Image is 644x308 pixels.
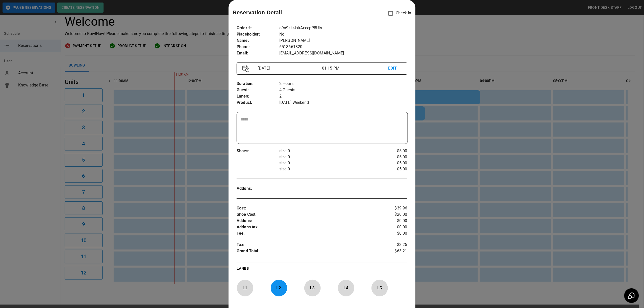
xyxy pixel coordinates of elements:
[279,93,407,100] p: 2
[388,65,401,72] p: EDIT
[304,282,321,294] p: L 3
[385,8,411,19] p: Check In
[237,87,279,93] p: Guest :
[237,100,279,106] p: Product :
[379,148,407,154] p: $5.00
[379,242,407,248] p: $3.25
[237,186,279,192] p: Addons :
[233,8,282,17] p: Reservation Detail
[279,50,407,56] p: [EMAIL_ADDRESS][DOMAIN_NAME]
[237,211,379,218] p: Shoe Cost :
[379,205,407,211] p: $39.96
[237,266,407,273] p: LANES
[237,38,279,44] p: Name :
[279,31,407,38] p: No
[279,154,379,160] p: size 0
[242,65,250,72] img: Vector
[279,81,407,87] p: 2 Hours
[237,44,279,50] p: Phone :
[279,100,407,106] p: [DATE] Weekend
[256,65,322,71] p: [DATE]
[371,282,388,294] p: L 5
[279,166,379,172] p: size 0
[379,224,407,230] p: $0.00
[279,160,379,166] p: size 0
[237,224,379,230] p: Addons tax :
[379,166,407,172] p: $5.00
[237,93,279,100] p: Lanes :
[379,248,407,256] p: $63.21
[237,50,279,56] p: Email :
[379,218,407,224] p: $0.00
[279,25,407,31] p: o9n9zkrJxkAxcepP8Uis
[279,38,407,44] p: [PERSON_NAME]
[237,81,279,87] p: Duration :
[237,148,279,154] p: Shoes :
[237,242,379,248] p: Tax :
[322,65,388,71] p: 01:15 PM
[379,211,407,218] p: $20.00
[237,31,279,38] p: Placeholder :
[237,230,379,237] p: Fee :
[237,248,379,256] p: Grand Total :
[237,282,253,294] p: L 1
[237,25,279,31] p: Order # :
[279,87,407,93] p: 4 Guests
[279,148,379,154] p: size 0
[237,205,379,211] p: Cost :
[379,230,407,237] p: $0.00
[379,154,407,160] p: $5.00
[237,218,379,224] p: Addons :
[279,44,407,50] p: 6513661820
[270,282,287,294] p: L 2
[379,160,407,166] p: $5.00
[338,282,354,294] p: L 4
